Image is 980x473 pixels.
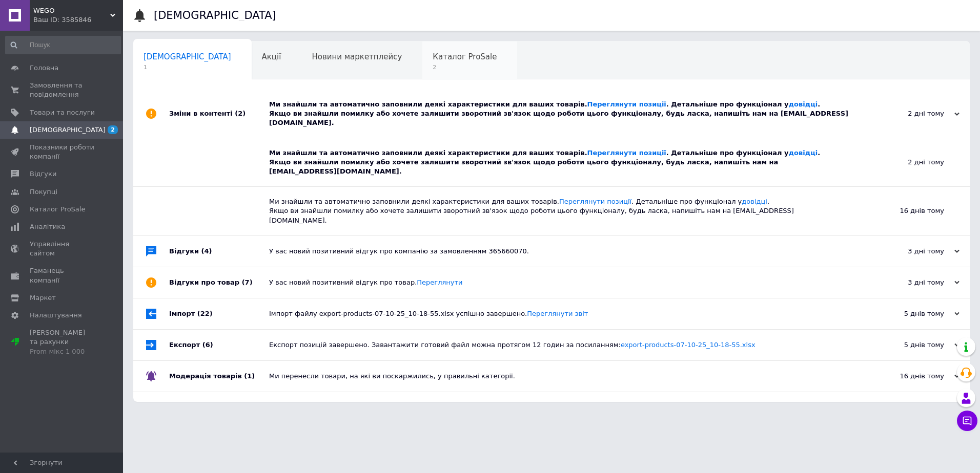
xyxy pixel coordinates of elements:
[742,198,767,205] a: довідці
[30,205,85,214] span: Каталог ProSale
[30,347,95,356] div: Prom мікс 1 000
[30,169,56,179] span: Відгуки
[269,247,857,256] div: У вас новий позитивний відгук про компанію за замовленням 365660070.
[433,63,497,71] span: 2
[30,240,95,258] span: Управління сайтом
[169,267,269,298] div: Відгуки про товар
[197,310,213,317] span: (22)
[559,198,631,205] a: Переглянути позиції
[30,293,56,303] span: Маркет
[269,278,857,287] div: У вас новий позитивний відгук про товар.
[30,328,95,356] span: [PERSON_NAME] та рахунки
[30,108,95,117] span: Товари та послуги
[5,36,121,54] input: Пошук
[269,340,857,350] div: Експорт позицій завершено. Завантажити готовий файл можна протягом 12 годин за посиланням:
[433,52,497,61] span: Каталог ProSale
[144,52,231,61] span: [DEMOGRAPHIC_DATA]
[169,330,269,360] div: Експорт
[587,149,666,157] a: Переглянути позиції
[621,341,756,349] a: export-products-07-10-25_10-18-55.xlsx
[857,247,959,256] div: 3 дні тому
[269,197,842,225] div: Ми знайшли та автоматично заповнили деякі характеристики для ваших товарів. . Детальніше про функ...
[169,298,269,329] div: Імпорт
[33,15,123,25] div: Ваш ID: 3585846
[169,236,269,267] div: Відгуки
[244,372,255,380] span: (1)
[789,100,818,108] a: довідці
[242,278,253,286] span: (7)
[169,90,269,138] div: Зміни в контенті
[30,125,106,135] span: [DEMOGRAPHIC_DATA]
[957,411,977,431] button: Чат з покупцем
[587,100,666,108] a: Переглянути позиції
[269,148,842,177] div: Ми знайшли та автоматично заповнили деякі характеристики для ваших товарів. . Детальніше про функ...
[269,100,857,128] div: Ми знайшли та автоматично заповнили деякі характеристики для ваших товарів. . Детальніше про функ...
[154,9,276,21] h1: [DEMOGRAPHIC_DATA]
[30,187,57,197] span: Покупці
[30,63,58,73] span: Головна
[857,278,959,287] div: 3 дні тому
[108,125,118,134] span: 2
[202,341,213,349] span: (6)
[857,309,959,318] div: 5 днів тому
[169,361,269,392] div: Модерація товарів
[842,187,970,235] div: 16 днів тому
[30,143,95,161] span: Показники роботи компанії
[201,247,212,255] span: (4)
[857,340,959,350] div: 5 днів тому
[417,278,462,286] a: Переглянути
[789,149,818,157] a: довідці
[857,372,959,381] div: 16 днів тому
[269,372,857,381] div: Ми перенесли товари, на які ви поскаржились, у правильні категорії.
[527,310,588,317] a: Переглянути звіт
[30,222,65,231] span: Аналітика
[262,52,281,61] span: Акції
[269,309,857,318] div: Імпорт файлу export-products-07-10-25_10-18-55.xlsx успішно завершено.
[144,63,231,71] span: 1
[842,138,970,187] div: 2 дні тому
[30,81,95,99] span: Замовлення та повідомлення
[312,52,402,61] span: Новини маркетплейсу
[30,266,95,285] span: Гаманець компанії
[33,6,110,15] span: WEGO
[235,110,246,117] span: (2)
[857,109,959,118] div: 2 дні тому
[30,311,82,320] span: Налаштування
